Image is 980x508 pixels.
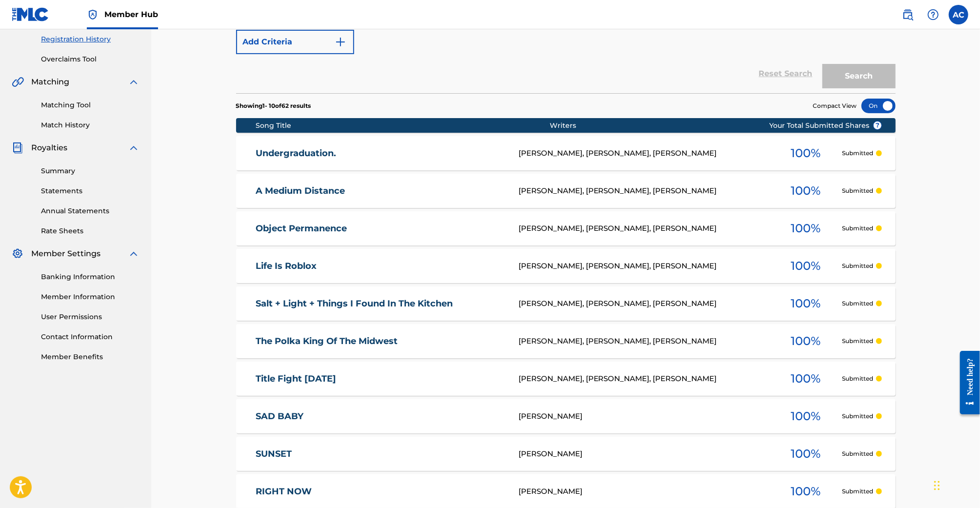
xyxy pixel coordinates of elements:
a: SAD BABY [256,411,505,422]
button: Add Criteria [236,30,354,54]
a: Undergraduation. [256,148,505,159]
p: Submitted [842,449,873,458]
iframe: Chat Widget [931,461,980,508]
a: User Permissions [41,312,140,322]
div: [PERSON_NAME] [519,448,769,460]
div: [PERSON_NAME] [519,486,769,497]
img: search [902,9,914,20]
div: Drag [934,471,940,500]
a: Match History [41,120,140,130]
img: Matching [12,76,24,88]
img: 9d2ae6d4665cec9f34b9.svg [335,36,346,48]
a: RIGHT NOW [256,486,505,497]
a: Member Benefits [41,352,140,362]
p: Submitted [842,186,873,195]
div: [PERSON_NAME], [PERSON_NAME], [PERSON_NAME] [519,261,769,272]
p: Showing 1 - 10 of 62 results [236,102,311,110]
div: [PERSON_NAME], [PERSON_NAME], [PERSON_NAME] [519,148,769,159]
span: Member Hub [104,9,158,20]
div: [PERSON_NAME] [519,411,769,422]
p: Submitted [842,224,873,233]
span: 100 % [791,257,820,275]
a: SUNSET [256,448,505,460]
span: 100 % [791,182,820,200]
a: Member Information [41,292,140,302]
span: Royalties [31,142,67,154]
a: Life Is Roblox [256,261,505,272]
div: Help [923,5,943,24]
img: Royalties [12,142,23,154]
a: Summary [41,166,140,176]
a: Registration History [41,34,140,44]
div: [PERSON_NAME], [PERSON_NAME], [PERSON_NAME] [519,336,769,347]
a: Contact Information [41,332,140,342]
a: Rate Sheets [41,226,140,236]
a: Overclaims Tool [41,54,140,64]
span: 100 % [791,445,820,463]
div: User Menu [949,5,968,24]
div: [PERSON_NAME], [PERSON_NAME], [PERSON_NAME] [519,298,769,309]
a: Object Permanence [256,223,505,234]
span: 100 % [791,370,820,387]
a: Banking Information [41,272,140,282]
span: Matching [31,76,69,88]
img: Member Settings [12,248,23,260]
span: 100 % [791,407,820,425]
span: 100 % [791,220,820,237]
a: The Polka King Of The Midwest [256,336,505,347]
p: Submitted [842,149,873,158]
p: Submitted [842,262,873,270]
img: help [927,9,939,20]
div: Writers [550,121,800,131]
img: MLC Logo [12,7,49,21]
a: Statements [41,186,140,196]
img: expand [128,76,140,88]
span: 100 % [791,483,820,500]
a: Public Search [898,5,918,24]
a: Title Fight [DATE] [256,373,505,385]
span: Member Settings [31,248,100,260]
a: Annual Statements [41,206,140,216]
div: Song Title [256,121,550,131]
iframe: Resource Center [953,343,980,422]
p: Submitted [842,487,873,496]
div: [PERSON_NAME], [PERSON_NAME], [PERSON_NAME] [519,185,769,197]
a: A Medium Distance [256,185,505,197]
img: expand [128,142,140,154]
a: Salt + Light + Things I Found In The Kitchen [256,298,505,309]
span: 100 % [791,295,820,312]
img: expand [128,248,140,260]
p: Submitted [842,299,873,308]
div: [PERSON_NAME], [PERSON_NAME], [PERSON_NAME] [519,223,769,234]
span: Compact View [813,102,857,110]
img: Top Rightsholder [87,9,99,20]
p: Submitted [842,374,873,383]
a: Matching Tool [41,100,140,110]
span: ? [874,122,881,129]
span: Your Total Submitted Shares [769,121,882,131]
p: Submitted [842,412,873,421]
div: [PERSON_NAME], [PERSON_NAME], [PERSON_NAME] [519,373,769,385]
span: 100 % [791,144,820,162]
p: Submitted [842,337,873,345]
span: 100 % [791,332,820,350]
